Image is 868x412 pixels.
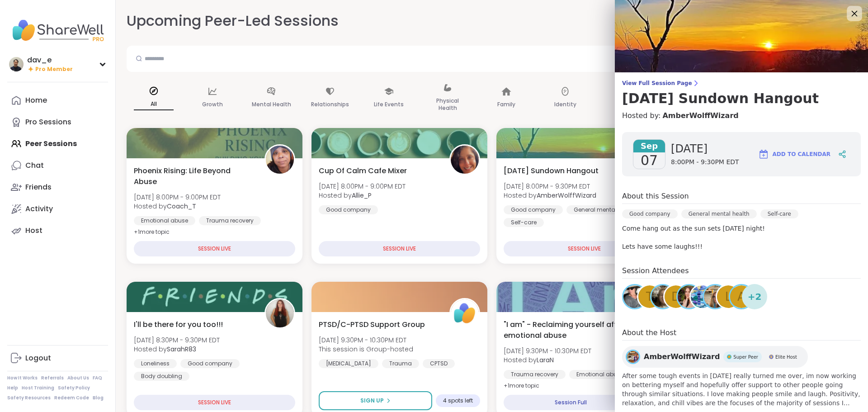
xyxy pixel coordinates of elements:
[622,346,808,368] a: AmberWolffWizardAmberWolffWizardSuper PeerSuper PeerElite HostElite Host
[319,191,406,200] span: Hosted by
[319,319,425,330] span: PTSD/C-PTSD Support Group
[7,198,108,220] a: Activity
[352,191,372,200] b: Allie_P
[754,143,835,165] button: Add to Calendar
[127,11,339,31] h2: Upcoming Peer-Led Sessions
[504,241,665,256] div: SESSION LIVE
[93,395,104,401] a: Blog
[681,209,757,218] div: General mental health
[689,284,715,309] a: Erin32
[134,345,220,354] span: Hosted by
[504,370,566,379] div: Trauma recovery
[622,90,861,107] h3: [DATE] Sundown Hangout
[716,284,741,309] a: L
[733,354,758,360] span: Super Peer
[737,288,745,306] span: A
[760,209,798,218] div: Self-care
[504,346,591,355] span: [DATE] 9:30PM - 10:30PM EDT
[25,182,52,192] div: Friends
[443,397,473,404] span: 4 spots left
[451,299,479,327] img: ShareWell
[93,375,102,381] a: FAQ
[319,336,413,345] span: [DATE] 9:30PM - 10:30PM EDT
[25,204,53,214] div: Activity
[622,224,861,251] p: Come hang out as the sun sets [DATE] night! Lets have some laughs!!!
[504,166,599,176] span: [DATE] Sundown Hangout
[691,285,713,308] img: Erin32
[134,319,223,330] span: I'll be there for you too!!!
[54,395,89,401] a: Redeem Code
[7,220,108,242] a: Host
[748,290,762,303] span: + 2
[671,288,680,306] span: d
[25,95,47,105] div: Home
[180,359,240,368] div: Good company
[537,355,554,365] b: LaraN
[134,395,295,410] div: SESSION LIVE
[504,319,624,341] span: "I am" - Reclaiming yourself after emotional abuse
[637,284,662,309] a: T
[703,284,728,309] a: Jill_LadyOfTheMountain
[729,284,754,309] a: A
[319,205,378,214] div: Good company
[650,284,675,309] a: AliciaMarie
[504,355,591,365] span: Hosted by
[497,99,515,110] p: Family
[319,345,413,354] span: This session is Group-hosted
[7,395,51,401] a: Safety Resources
[319,391,432,410] button: Sign Up
[167,202,196,211] b: Coach_T
[7,155,108,176] a: Chat
[266,299,294,327] img: SarahR83
[504,218,544,227] div: Self-care
[252,99,291,110] p: Mental Health
[25,353,51,363] div: Logout
[319,182,406,191] span: [DATE] 8:00PM - 9:00PM EDT
[134,193,221,202] span: [DATE] 8:00PM - 9:00PM EDT
[504,182,596,191] span: [DATE] 8:00PM - 9:30PM EDT
[27,55,73,65] div: dav_e
[633,140,665,152] span: Sep
[41,375,64,381] a: Referrals
[622,327,861,341] h4: About the Host
[622,80,861,87] span: View Full Session Page
[134,99,174,110] p: All
[622,110,861,121] h4: Hosted by:
[775,354,797,360] span: Elite Host
[7,14,108,46] img: ShareWell Nav Logo
[7,347,108,369] a: Logout
[382,359,419,368] div: Trauma
[676,284,702,309] a: shelleehance
[622,191,689,202] h4: About this Session
[678,285,700,308] img: shelleehance
[202,99,223,110] p: Growth
[7,375,38,381] a: How It Works
[725,288,732,306] span: L
[134,336,220,345] span: [DATE] 8:30PM - 9:30PM EDT
[428,95,467,114] p: Physical Health
[537,191,596,200] b: AmberWolffWizard
[773,150,830,158] span: Add to Calendar
[319,241,480,256] div: SESSION LIVE
[25,117,71,127] div: Pro Sessions
[360,397,384,405] span: Sign Up
[423,359,455,368] div: CPTSD
[758,149,769,160] img: ShareWell Logomark
[199,216,261,225] div: Trauma recovery
[266,146,294,174] img: Coach_T
[134,216,195,225] div: Emotional abuse
[167,345,196,354] b: SarahR83
[319,359,378,368] div: [MEDICAL_DATA]
[627,351,639,363] img: AmberWolffWizard
[663,284,689,309] a: d
[644,351,720,362] span: AmberWolffWizard
[134,372,189,381] div: Body doubling
[35,66,73,73] span: Pro Member
[374,99,404,110] p: Life Events
[622,265,861,279] h4: Session Attendees
[7,385,18,391] a: Help
[646,288,653,306] span: T
[554,99,576,110] p: Identity
[641,152,658,169] span: 07
[727,355,731,359] img: Super Peer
